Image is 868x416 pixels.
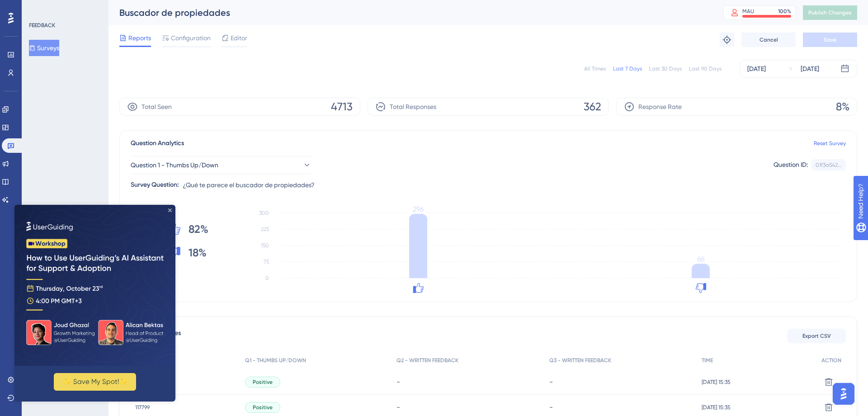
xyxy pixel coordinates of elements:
span: Cancel [759,36,778,43]
div: - [549,378,693,386]
div: They're probably using other login credentials.Add reaction [7,264,148,293]
span: Publish Changes [808,9,852,16]
span: TIME [702,357,713,364]
div: 01f3a542... [816,161,842,169]
span: [DATE] 15:35 [702,404,731,411]
div: [DATE] [747,63,766,74]
button: Send a message… [155,293,170,307]
button: go back [6,4,23,21]
span: 4713 [331,99,353,114]
tspan: 66 [697,255,704,263]
div: 100 % [778,8,791,15]
div: Last 30 Days [649,65,682,72]
span: 18% [189,246,207,260]
div: MAU [742,8,754,15]
span: Q3 - WRITTEN FEEDBACK [549,357,611,364]
a: Reset Survey [814,140,846,147]
span: Need Help? [21,2,57,13]
button: Cancel [741,33,796,47]
button: Surveys [29,40,59,56]
div: Close Preview [154,4,157,7]
span: Total Responses [390,101,436,112]
span: Save [824,36,836,43]
div: - [396,403,540,411]
tspan: 300 [259,210,269,216]
span: Q1 - THUMBS UP/DOWN [245,357,306,364]
tspan: 0 [265,275,269,281]
button: Home [142,4,159,21]
div: Simay says… [7,264,174,309]
span: [DATE] 15:35 [702,378,731,386]
div: Last 7 Days [613,65,642,72]
div: - [549,403,693,411]
span: Question 1 - Thumbs Up/Down [131,160,218,170]
button: Start recording [57,296,65,303]
button: Emoji picker [28,296,36,303]
p: Active 5h ago [44,11,84,20]
span: 8% [836,99,849,114]
tspan: 150 [261,242,269,249]
span: 117799 [135,404,150,411]
span: Q2 - WRITTEN FEEDBACK [396,357,458,364]
span: Positive [253,404,273,411]
tspan: 296 [413,205,424,213]
button: Publish Changes [803,5,857,20]
div: Simay says… [7,24,174,264]
div: Last 90 Days [689,65,722,72]
div: FEEDBACK [29,22,55,29]
iframe: UserGuiding AI Assistant Launcher [830,380,857,407]
button: Save [803,33,857,47]
span: Export CSV [802,332,831,340]
tspan: 75 [264,259,269,265]
span: ¿Qué te parece el buscador de propiedades? [183,180,315,190]
span: ACTION [821,357,841,364]
span: Configuration [171,33,211,43]
div: They're the same, there's no issue with the identification. [14,240,141,258]
button: Export CSV [787,329,846,343]
div: They're probably using other login credentials. [14,269,141,287]
div: - [396,378,540,386]
span: Editor [231,33,247,43]
span: Total Seen [142,101,172,112]
tspan: 225 [261,226,269,232]
button: ✨ Save My Spot!✨ [39,168,122,186]
span: Reports [128,33,151,43]
span: Positive [253,378,273,386]
span: 362 [584,99,601,114]
div: And here's the user ID in the incognito browser: ​ [14,142,141,168]
button: Question 1 - Thumbs Up/Down [131,156,311,174]
button: Gif picker [43,296,50,303]
div: Question ID: [774,159,808,171]
div: Buscador de propiedades [119,6,701,19]
div: I have tested this with the credentials you provided. Here's the user ID in Chrome browser: ​ [14,29,141,65]
span: 82% [189,222,208,236]
span: Response Rate [638,101,682,112]
div: Survey Question: [131,180,179,190]
div: All Times [584,65,606,72]
textarea: Message… [8,277,173,293]
h1: Simay [44,5,66,11]
img: Profile image for Simay [26,5,40,19]
div: I have tested this with the credentials you provided.Here's the user ID in Chrome browser:​And he... [7,24,148,263]
div: [DATE] [801,63,819,74]
button: Upload attachment [14,296,21,303]
span: Question Analytics [131,138,184,149]
div: Close [159,4,175,20]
